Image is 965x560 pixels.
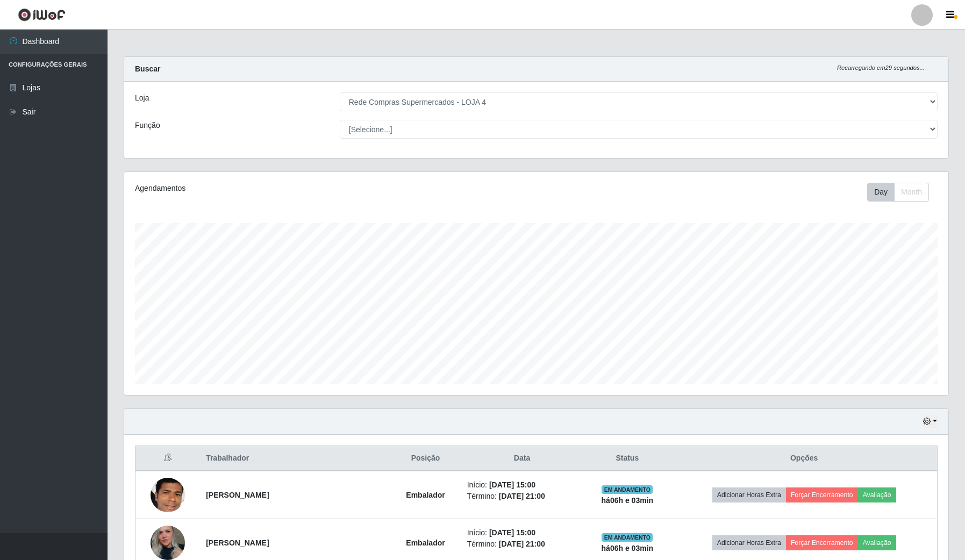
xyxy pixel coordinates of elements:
img: CoreUI Logo [18,8,66,21]
th: Data [461,446,584,471]
strong: [PERSON_NAME] [206,539,269,547]
strong: há 06 h e 03 min [602,544,654,552]
time: [DATE] 21:00 [499,540,545,548]
time: [DATE] 15:00 [489,528,535,537]
th: Status [583,446,671,471]
div: First group [867,183,929,202]
strong: Embalador [406,539,445,547]
li: Início: [467,527,577,539]
strong: Buscar [135,64,160,73]
button: Day [867,183,895,202]
strong: há 06 h e 03 min [602,496,654,505]
div: Toolbar with button groups [867,183,938,202]
time: [DATE] 15:00 [489,480,535,489]
th: Posição [390,446,460,471]
button: Adicionar Horas Extra [712,487,786,502]
button: Adicionar Horas Extra [712,535,786,550]
strong: Embalador [406,491,445,499]
th: Opções [671,446,937,471]
span: EM ANDAMENTO [602,485,653,494]
li: Término: [467,491,577,502]
img: 1709861924003.jpeg [151,471,185,520]
button: Avaliação [858,487,896,502]
button: Forçar Encerramento [786,487,858,502]
span: EM ANDAMENTO [602,533,653,542]
th: Trabalhador [199,446,390,471]
div: Agendamentos [135,183,460,194]
label: Loja [135,92,149,104]
li: Término: [467,539,577,550]
button: Avaliação [858,535,896,550]
time: [DATE] 21:00 [499,492,545,500]
strong: [PERSON_NAME] [206,491,269,499]
label: Função [135,120,160,131]
button: Forçar Encerramento [786,535,858,550]
i: Recarregando em 29 segundos... [837,64,925,71]
li: Início: [467,479,577,491]
button: Month [894,183,929,202]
